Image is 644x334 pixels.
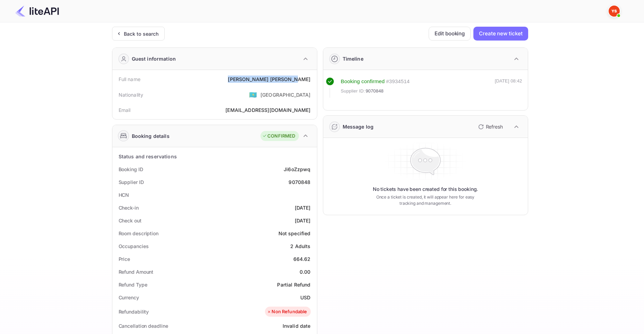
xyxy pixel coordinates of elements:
[373,186,478,193] p: No tickets have been created for this booking.
[119,308,149,315] div: Refundability
[119,322,168,329] div: Cancellation deadline
[119,217,141,224] div: Check out
[119,281,147,288] div: Refund Type
[609,6,620,17] img: Yandex Support
[341,78,385,86] div: Booking confirmed
[267,308,307,315] div: Non Refundable
[289,178,310,186] div: 9070848
[386,78,410,86] div: # 3934514
[371,194,480,206] p: Once a ticket is created, it will appear here for easy tracking and management.
[473,27,528,41] button: Create new ticket
[284,166,310,173] div: Ji6oZzpwq
[295,204,311,211] div: [DATE]
[119,268,154,275] div: Refund Amount
[119,243,149,250] div: Occupancies
[474,121,506,132] button: Refresh
[293,255,311,263] div: 664.62
[119,230,158,237] div: Room description
[119,191,129,199] div: HCN
[429,27,471,41] button: Edit booking
[366,88,384,95] span: 9070848
[119,76,140,83] div: Full name
[300,268,311,275] div: 0.00
[295,217,311,224] div: [DATE]
[132,132,170,140] div: Booking details
[300,294,310,301] div: USD
[283,322,311,329] div: Invalid date
[119,91,144,98] div: Nationality
[260,91,311,98] div: [GEOGRAPHIC_DATA]
[119,294,139,301] div: Currency
[262,133,295,140] div: CONFIRMED
[290,243,310,250] div: 2 Adults
[119,178,144,186] div: Supplier ID
[132,55,176,62] div: Guest information
[495,78,522,98] div: [DATE] 08:42
[277,281,310,288] div: Partial Refund
[486,123,503,130] p: Refresh
[278,230,311,237] div: Not specified
[225,106,310,114] div: [EMAIL_ADDRESS][DOMAIN_NAME]
[15,6,59,17] img: LiteAPI Logo
[343,123,374,130] div: Message log
[228,76,310,83] div: [PERSON_NAME] [PERSON_NAME]
[341,88,365,95] span: Supplier ID:
[119,153,177,160] div: Status and reservations
[119,255,130,263] div: Price
[124,30,159,37] div: Back to search
[249,88,257,101] span: United States
[343,55,363,62] div: Timeline
[119,166,143,173] div: Booking ID
[119,106,131,114] div: Email
[119,204,139,211] div: Check-in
